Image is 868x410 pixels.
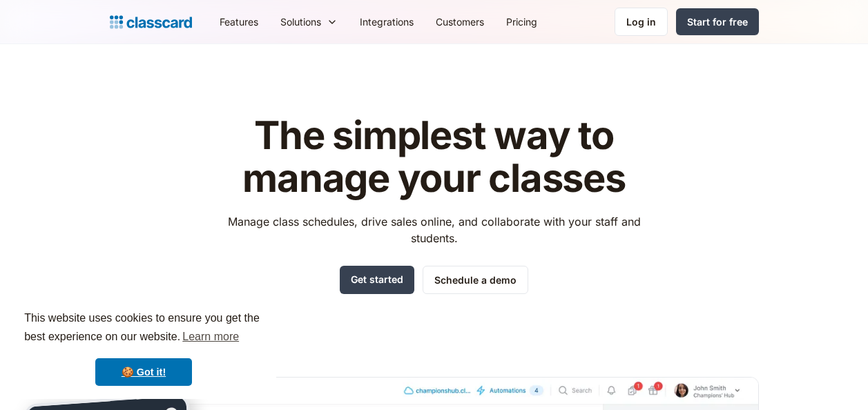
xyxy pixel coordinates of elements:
[280,14,321,29] div: Solutions
[423,266,528,294] a: Schedule a demo
[340,266,414,294] a: Get started
[11,297,276,399] div: cookieconsent
[425,6,495,37] a: Customers
[110,12,192,32] a: home
[615,8,668,36] a: Log in
[215,213,653,246] p: Manage class schedules, drive sales online, and collaborate with your staff and students.
[495,6,548,37] a: Pricing
[180,326,241,347] a: learn more about cookies
[349,6,425,37] a: Integrations
[209,6,269,37] a: Features
[626,14,656,29] div: Log in
[95,358,192,386] a: dismiss cookie message
[676,8,759,35] a: Start for free
[269,6,349,37] div: Solutions
[687,14,748,29] div: Start for free
[24,310,263,347] span: This website uses cookies to ensure you get the best experience on our website.
[215,115,653,199] h1: The simplest way to manage your classes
